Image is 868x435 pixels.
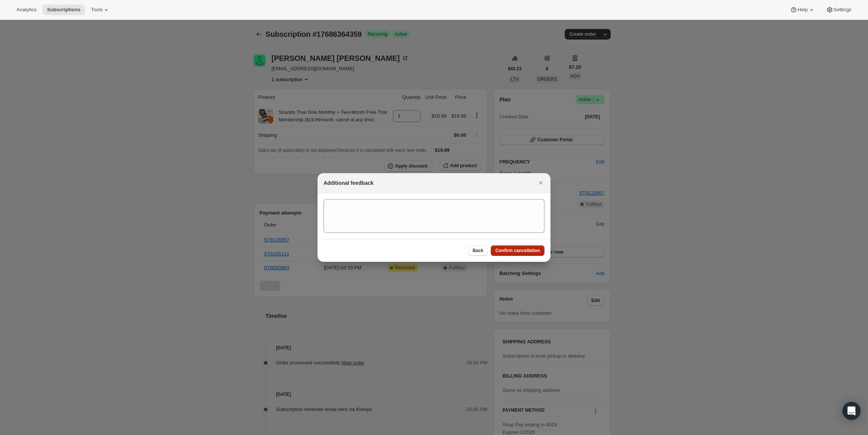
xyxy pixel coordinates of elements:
span: Subscriptions [47,7,80,13]
button: Confirm cancellation [491,245,544,256]
button: Tools [86,5,115,15]
h2: Additional feedback [324,179,374,187]
span: Help [797,7,808,13]
button: Close [535,178,546,188]
span: Analytics [17,7,36,13]
button: Analytics [12,5,41,15]
span: Confirm cancellation [495,248,540,254]
button: Back [468,245,488,256]
button: Subscriptions [42,5,85,15]
div: Open Intercom Messenger [842,402,860,420]
span: Back [473,248,484,254]
span: Settings [833,7,851,13]
button: Settings [821,5,856,15]
span: Tools [91,7,103,13]
button: Help [785,5,820,15]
